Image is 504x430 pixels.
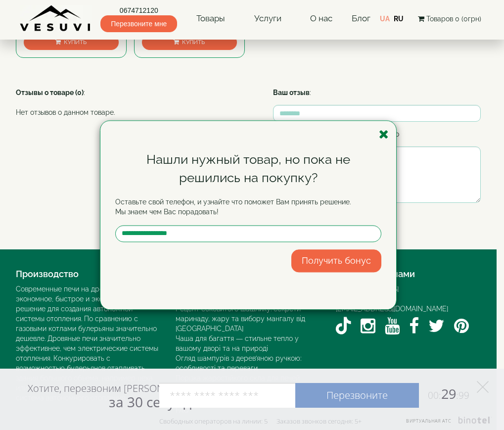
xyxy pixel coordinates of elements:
[28,382,197,410] div: Хотите, перезвоним [PERSON_NAME]
[115,150,381,187] div: Нашли нужный товар, но пока не решились на покупку?
[428,389,441,402] span: 00:
[159,417,362,425] div: Свободных операторов на линии: 5 Заказов звонков сегодня: 5+
[115,197,381,217] p: Оставьте свой телефон, и узнайте что поможет Вам принять решение. Мы знаем чем Вас порадовать!
[109,392,197,411] span: за 30 секунд?
[419,384,469,403] span: 29
[456,389,469,402] span: :99
[291,249,381,272] button: Получить бонус
[295,383,419,408] a: Перезвоните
